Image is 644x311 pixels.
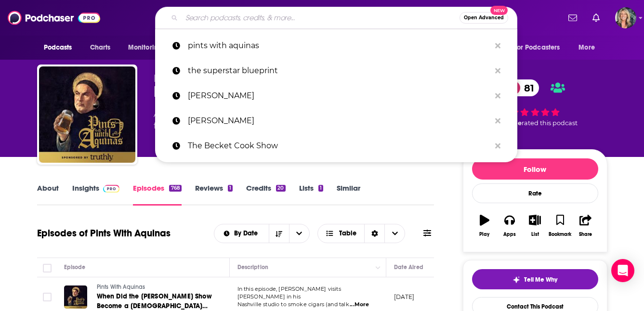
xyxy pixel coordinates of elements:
button: Share [573,208,598,243]
a: Charts [84,39,117,57]
p: Terri Savelle Foy [188,83,490,108]
a: Episodes768 [133,183,181,206]
a: Pints With Aquinas [97,283,212,292]
button: open menu [289,224,309,243]
span: In this episode, [PERSON_NAME] visits [PERSON_NAME] in his [237,285,341,300]
div: Episode [64,261,86,273]
div: Play [479,232,489,237]
a: Reviews1 [195,183,233,206]
img: tell me why sparkle [513,276,520,284]
a: [PERSON_NAME] [155,108,517,133]
span: Open Advanced [464,15,504,20]
a: [PERSON_NAME] [155,83,517,108]
p: pints with aquinas [188,33,490,58]
div: Bookmark [549,232,571,237]
button: List [522,208,547,243]
div: Sort Direction [364,224,384,243]
span: ...More [350,301,369,309]
a: The Becket Cook Show [155,133,517,158]
div: 1 [318,185,323,192]
span: Charts [90,41,111,54]
button: Column Actions [372,262,384,273]
button: open menu [121,39,175,57]
img: User Profile [615,7,636,28]
span: Logged in as lisa.beech [615,7,636,28]
div: 20 [276,185,285,192]
span: New [490,6,508,15]
a: InsightsPodchaser Pro [72,183,120,206]
a: Similar [337,183,360,206]
button: open menu [37,39,85,57]
span: Nashville studio to smoke cigars (and talk [237,301,349,308]
div: A weekly podcast [154,109,406,132]
a: About [37,183,59,206]
button: Show profile menu [615,7,636,28]
span: By Date [234,230,261,237]
div: 1 [228,185,233,192]
div: Share [579,232,592,237]
a: 81 [505,79,539,96]
h2: Choose List sort [214,224,310,243]
span: Podcasts [44,41,72,54]
span: Toggle select row [43,293,52,301]
span: Table [339,230,356,237]
img: Podchaser - Follow, Share and Rate Podcasts [8,9,100,27]
span: Tell Me Why [524,276,557,284]
p: the superstar blueprint [188,58,490,83]
a: Show notifications dropdown [589,10,604,26]
span: Monitoring [128,41,162,54]
span: More [578,41,595,54]
a: pints with aquinas [155,33,517,58]
button: open menu [508,39,574,57]
p: The Becket Cook Show [188,133,490,158]
div: Apps [503,232,516,237]
a: the superstar blueprint [155,58,517,83]
button: open menu [572,39,607,57]
div: 768 [169,185,181,192]
p: [DATE] [394,293,415,301]
div: List [531,232,539,237]
img: Podchaser Pro [103,185,120,193]
div: Search podcasts, credits, & more... [155,7,517,29]
div: Rate [472,183,598,203]
h1: Episodes of Pints With Aquinas [37,227,171,239]
span: rated this podcast [522,119,578,127]
p: Jennie Allen [188,108,490,133]
div: Description [237,261,268,273]
button: Choose View [317,224,406,243]
button: Open AdvancedNew [460,12,508,24]
a: Show notifications dropdown [565,10,581,26]
a: Credits20 [246,183,285,206]
span: featuring [154,120,406,132]
button: Bookmark [548,208,573,243]
div: Open Intercom Messenger [611,259,634,282]
input: Search podcasts, credits, & more... [182,10,460,26]
a: Lists1 [299,183,323,206]
span: [PERSON_NAME] [154,73,223,82]
button: Play [472,208,497,243]
button: Sort Direction [269,224,289,243]
img: Pints With Aquinas [39,66,135,163]
span: 81 [514,79,539,96]
a: When Did the [PERSON_NAME] Show Become a [DEMOGRAPHIC_DATA] Apologetics Channel? ([PERSON_NAME]) ... [97,292,212,311]
div: 81 6 peoplerated this podcast [463,73,607,133]
span: For Podcasters [514,41,560,54]
div: Date Aired [394,261,423,273]
button: open menu [214,230,269,237]
button: tell me why sparkleTell Me Why [472,269,598,289]
button: Apps [497,208,522,243]
button: Follow [472,158,598,180]
span: Pints With Aquinas [97,284,145,290]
